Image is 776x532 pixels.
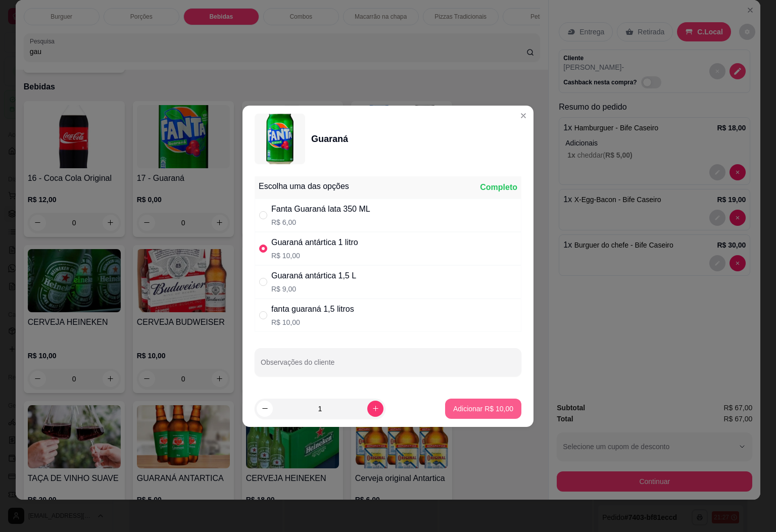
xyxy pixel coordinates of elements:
input: Observações do cliente [261,361,515,371]
p: R$ 10,00 [271,251,358,261]
p: R$ 6,00 [271,217,370,227]
div: Guaraná [311,132,348,146]
div: fanta guaraná 1,5 litros [271,303,354,315]
p: R$ 10,00 [271,317,354,327]
p: R$ 9,00 [271,284,356,294]
button: decrease-product-quantity [257,401,273,417]
div: Guaraná antártica 1,5 L [271,270,356,282]
button: increase-product-quantity [367,401,383,417]
div: Guaraná antártica 1 litro [271,236,358,249]
button: Close [515,108,531,124]
div: Fanta Guaraná lata 350 ML [271,203,370,215]
button: Adicionar R$ 10,00 [445,399,521,419]
p: Adicionar R$ 10,00 [453,404,513,414]
img: product-image [255,114,305,164]
div: Escolha uma das opções [259,180,349,192]
div: Completo [480,181,517,194]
